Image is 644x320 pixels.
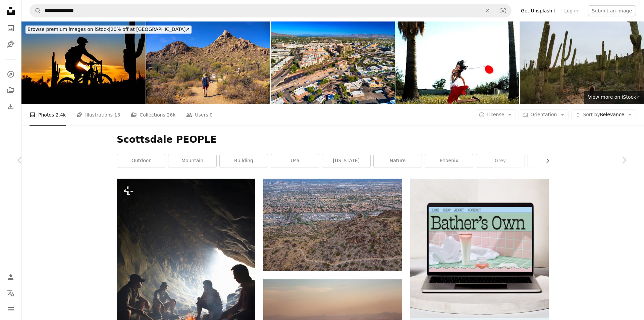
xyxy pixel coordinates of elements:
a: an aerial view of a city from a hill [263,222,402,228]
a: Users 0 [186,104,213,126]
a: Illustrations [4,38,17,51]
a: building [220,154,268,168]
span: 0 [210,111,213,119]
a: usa [271,154,319,168]
a: Browse premium images on iStock|20% off at [GEOGRAPHIC_DATA]↗ [21,21,196,38]
a: Photos [4,21,17,35]
span: Sort by [583,112,600,117]
span: View more on iStock ↗ [588,94,640,100]
a: nature [374,154,422,168]
img: Tourist with a straw hat hiking to Pinnacle Peak near Phoenix, Arizona [146,21,270,104]
button: Visual search [495,4,511,17]
span: Browse premium images on iStock | [28,27,110,32]
button: Menu [4,303,17,316]
span: 13 [114,111,120,119]
a: Log in [560,5,582,16]
img: Young Indian female running through field [395,21,520,104]
button: Search Unsplash [30,4,41,17]
img: Mountain Bike Sunset [21,21,146,104]
button: Orientation [519,109,569,120]
span: 20% off at [GEOGRAPHIC_DATA] ↗ [28,27,190,32]
img: Multiple Cactus Surrounding a Hiker [520,21,644,104]
a: phoenix [425,154,473,168]
a: [US_STATE] [322,154,370,168]
a: mountain [168,154,216,168]
button: Language [4,286,17,300]
a: Log in / Sign up [4,270,17,284]
button: scroll list to the right [541,154,549,168]
a: Collections [4,84,17,97]
a: View more on iStock↗ [584,91,644,104]
span: License [487,112,504,117]
a: Collections 26k [131,104,175,126]
button: Submit an image [588,5,636,16]
a: aerial view [528,154,576,168]
span: 26k [167,111,175,119]
a: Explore [4,67,17,81]
button: Sort byRelevance [571,109,636,120]
form: Find visuals sitewide [30,4,512,17]
a: outdoor [117,154,165,168]
img: an aerial view of a city from a hill [263,179,402,271]
button: Clear [480,4,495,17]
a: grey [476,154,524,168]
span: Orientation [530,112,557,117]
img: Scottsdale Downtown Aerial With Canal And Mountains [271,21,395,104]
a: Download History [4,100,17,113]
a: Get Unsplash+ [517,5,560,16]
a: a group of people sitting around a fire in a cave [117,280,255,286]
a: Next [604,128,644,192]
span: Relevance [583,111,624,118]
h1: Scottsdale PEOPLE [117,134,549,146]
button: License [475,109,516,120]
img: file-1707883121023-8e3502977149image [410,179,549,317]
a: Illustrations 13 [76,104,120,126]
